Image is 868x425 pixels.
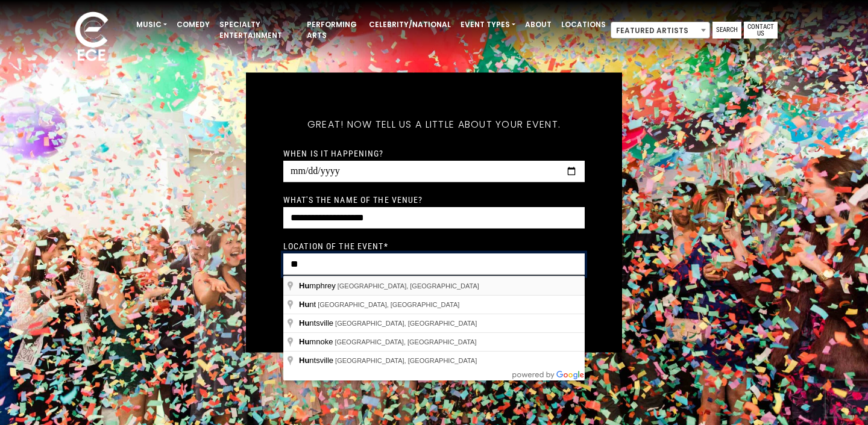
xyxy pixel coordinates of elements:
[215,14,302,46] a: Specialty Entertainment
[335,320,477,327] span: [GEOGRAPHIC_DATA], [GEOGRAPHIC_DATA]
[520,14,556,35] a: About
[172,14,215,35] a: Comedy
[338,282,479,290] span: [GEOGRAPHIC_DATA], [GEOGRAPHIC_DATA]
[131,14,172,35] a: Music
[283,148,384,159] label: When is it happening?
[61,8,122,67] img: ece_new_logo_whitev2-1.png
[299,281,338,290] span: mphrey
[712,22,741,39] a: Search
[283,241,388,252] label: Location of the event
[456,14,520,35] a: Event Types
[744,22,778,39] a: Contact Us
[299,356,335,365] span: ntsville
[299,300,318,309] span: nt
[556,14,611,35] a: Locations
[299,318,335,327] span: ntsville
[299,281,309,290] span: Hu
[364,14,456,35] a: Celebrity/National
[299,318,309,327] span: Hu
[283,103,585,146] h5: Great! Now tell us a little about your event.
[611,22,710,39] span: Featured Artists
[318,301,459,308] span: [GEOGRAPHIC_DATA], [GEOGRAPHIC_DATA]
[299,337,309,346] span: Hu
[335,357,477,364] span: [GEOGRAPHIC_DATA], [GEOGRAPHIC_DATA]
[299,337,335,346] span: mnoke
[299,300,309,309] span: Hu
[283,194,423,205] label: What's the name of the venue?
[611,22,709,39] span: Featured Artists
[299,356,309,365] span: Hu
[335,338,476,346] span: [GEOGRAPHIC_DATA], [GEOGRAPHIC_DATA]
[302,14,364,46] a: Performing Arts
